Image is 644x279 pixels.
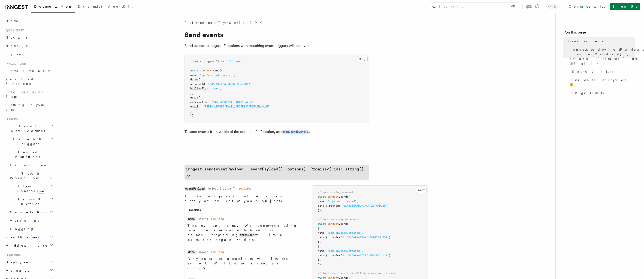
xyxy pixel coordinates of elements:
span: import [190,60,200,63]
span: : [324,200,326,203]
span: { [198,78,200,81]
dd: object [198,250,208,254]
span: new [37,189,45,194]
dd: string [198,217,208,221]
div: Inngest Functions [4,161,54,233]
span: "[PERSON_NAME][EMAIL_ADDRESS][DOMAIN_NAME]" [202,105,271,108]
a: Versioning [8,216,54,225]
span: { invoiceId [326,236,344,239]
span: Send events [567,39,603,43]
span: "app/account.created" [200,74,234,77]
a: inngest.send(eventPayload | eventPayload[], options): Promise<{ ids: string[] }> [184,165,369,180]
a: Python [4,50,54,58]
span: "645e9e024befa68763f5b500" [347,236,389,239]
div: Properties [185,208,301,214]
a: Usage limits [568,89,635,97]
a: Sign Up [610,3,640,10]
span: ; [242,60,244,63]
span: .send [211,69,219,72]
span: } [389,254,390,257]
span: } [190,110,192,113]
a: Leveraging Steps [4,88,54,101]
span: , [219,87,221,90]
span: "645e9f6794e10937e9bdc201" [208,83,250,86]
span: Home [6,18,18,23]
span: Node.js [6,44,27,48]
a: Logging [8,225,54,233]
a: Setting up your app [4,101,54,114]
span: "app/invoice.created" [327,249,361,252]
span: Events & Triggers [4,137,50,146]
span: name [318,200,324,203]
a: User data encryption 🔐 [568,76,635,89]
span: User data encryption 🔐 [569,78,635,87]
span: , [250,83,252,86]
span: , [319,240,321,243]
button: Manage [4,266,54,275]
span: Quick start [4,29,24,32]
a: AgentKit [105,1,135,12]
button: Errors & Retries [8,195,54,208]
span: "app/post.created" [327,200,357,203]
span: Local Development [4,124,50,133]
span: , [357,200,358,203]
span: References [184,20,212,25]
span: Examples [78,5,103,8]
span: ({ [347,195,350,198]
button: Flow Controlnew [8,182,54,195]
span: Install the SDK [6,69,53,73]
span: Errors & Retries [8,197,50,206]
span: , [361,231,363,234]
span: user [190,96,197,99]
span: : [198,105,200,108]
a: Return values [570,67,635,76]
span: Steps & Workflows [8,171,51,180]
span: data [318,204,324,207]
span: : [324,204,326,207]
a: Your first Functions [4,75,54,88]
span: // Send a single event [318,191,353,194]
span: Usage limits [569,91,604,95]
span: : [324,236,326,239]
span: data [190,78,197,81]
span: external_id [190,101,208,104]
p: An event payload object or an array of event payload objects. [184,194,301,203]
button: Copy [357,56,368,62]
span: // Send an array of events [318,218,360,221]
a: Install the SDK [4,67,54,75]
dd: required [211,217,224,221]
button: Steps & Workflows [8,169,54,182]
span: : [208,87,210,90]
span: "./client" [226,60,242,63]
span: "pro" [211,87,219,90]
span: Documentation [34,5,72,8]
span: Overview [10,163,57,167]
span: : [324,254,326,257]
span: .send [339,222,347,225]
h4: On this page [565,30,635,37]
span: Middleware [4,243,48,248]
p: Any data to associate with the event. Will be serialized as JSON. [187,256,298,270]
p: Send events to Inngest. Functions with matching event triggers will be invoked. [184,43,369,49]
a: Home [4,17,54,25]
span: { invoiceId [326,254,344,257]
span: data [318,254,324,257]
button: Inngest Functions [4,148,54,161]
span: name [318,231,324,234]
span: : [197,78,198,81]
span: data [318,236,324,239]
span: inngest [327,222,339,225]
span: Manage [4,268,30,273]
span: , [192,92,194,95]
span: Realtime [4,235,39,239]
span: , [361,249,363,252]
button: Realtimenew [4,233,54,241]
code: data [187,250,196,254]
button: Search...⌘K [430,3,519,10]
kbd: ⌘K [509,4,516,9]
span: Return values [572,69,613,74]
code: eventPayload [184,187,206,191]
button: Toggle dark mode [547,4,558,9]
span: , [234,74,236,77]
